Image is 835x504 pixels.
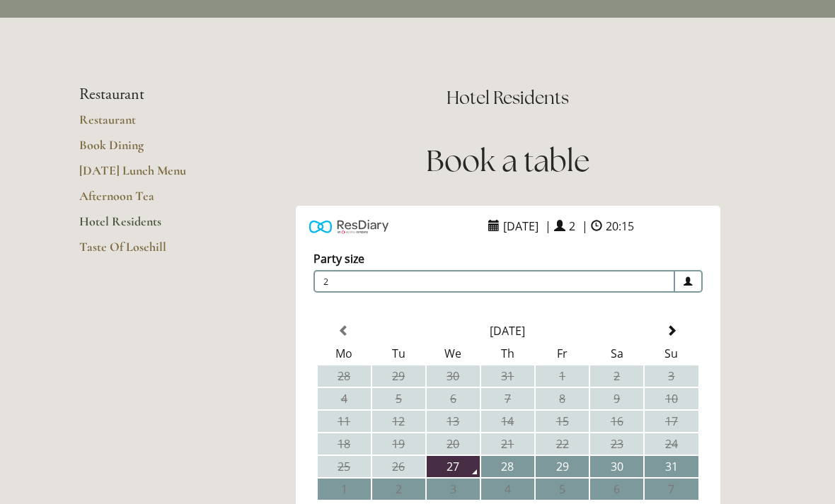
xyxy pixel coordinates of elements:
td: 11 [318,411,371,432]
td: 2 [590,365,643,387]
h1: Book a table [260,140,756,182]
span: 2 [313,270,675,293]
td: 22 [536,433,589,455]
td: 6 [590,479,643,500]
a: Hotel Residents [79,213,214,239]
th: Tu [372,343,425,364]
a: Restaurant [79,112,214,137]
td: 30 [427,365,480,387]
td: 4 [481,479,534,500]
td: 27 [427,456,480,477]
td: 24 [645,433,698,455]
td: 7 [481,388,534,409]
td: 3 [645,365,698,387]
td: 29 [372,365,425,387]
a: Book Dining [79,137,214,163]
td: 28 [318,365,371,387]
span: 20:15 [602,215,638,238]
td: 31 [645,456,698,477]
td: 20 [427,433,480,455]
td: 9 [590,388,643,409]
td: 10 [645,388,698,409]
td: 29 [536,456,589,477]
span: Next Month [666,325,677,336]
td: 21 [481,433,534,455]
td: 6 [427,388,480,409]
h2: Hotel Residents [260,86,756,110]
td: 25 [318,456,371,477]
td: 15 [536,411,589,432]
th: Fr [536,343,589,364]
td: 4 [318,388,371,409]
img: Powered by ResDiary [309,216,388,237]
td: 3 [427,479,480,500]
span: Previous Month [338,325,350,336]
th: Th [481,343,534,364]
span: 2 [565,215,579,238]
th: We [427,343,480,364]
td: 1 [536,365,589,387]
label: Party size [313,251,364,266]
td: 18 [318,433,371,455]
span: | [582,218,588,234]
td: 16 [590,411,643,432]
td: 5 [372,388,425,409]
td: 1 [318,479,371,500]
a: [DATE] Lunch Menu [79,163,214,188]
td: 2 [372,479,425,500]
td: 13 [427,411,480,432]
td: 28 [481,456,534,477]
th: Select Month [372,320,644,341]
td: 19 [372,433,425,455]
th: Mo [318,343,371,364]
td: 17 [645,411,698,432]
td: 23 [590,433,643,455]
a: Afternoon Tea [79,188,214,213]
a: Taste Of Losehill [79,239,214,264]
td: 30 [590,456,643,477]
td: 5 [536,479,589,500]
th: Sa [590,343,643,364]
td: 14 [481,411,534,432]
span: [DATE] [500,215,542,238]
li: Restaurant [79,86,214,104]
td: 8 [536,388,589,409]
td: 12 [372,411,425,432]
td: 31 [481,365,534,387]
td: 26 [372,456,425,477]
td: 7 [645,479,698,500]
th: Su [645,343,698,364]
span: | [545,218,551,234]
